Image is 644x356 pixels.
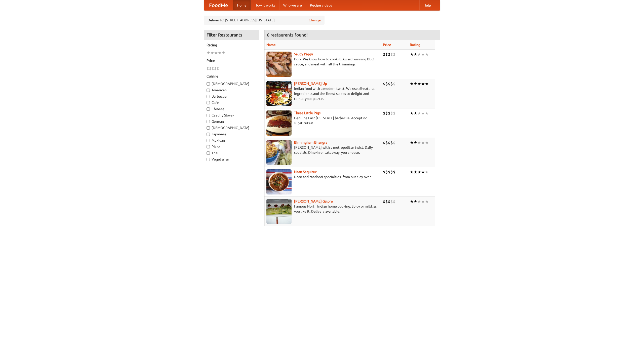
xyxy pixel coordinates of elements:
[294,170,316,174] b: Naan Sequitur
[207,106,256,111] label: Chinese
[388,110,390,116] li: $
[393,169,395,175] li: $
[390,199,393,204] li: $
[266,110,292,136] img: littlepigs.jpg
[266,199,292,224] img: currygalore.jpg
[207,145,210,148] input: Pizza
[207,89,210,92] input: American
[207,100,256,105] label: Cafe
[410,199,414,204] li: ★
[383,43,391,47] a: Price
[390,110,393,116] li: $
[222,50,225,56] li: ★
[207,66,209,71] li: $
[207,126,210,130] input: [DEMOGRAPHIC_DATA]
[417,169,421,175] li: ★
[207,107,210,111] input: Chinese
[383,52,385,57] li: $
[309,18,321,23] a: Change
[207,133,210,136] input: Japanese
[266,81,292,106] img: curryup.jpg
[417,199,421,204] li: ★
[207,139,210,142] input: Mexican
[294,82,327,86] a: [PERSON_NAME] Up
[414,140,417,145] li: ★
[410,43,420,47] a: Rating
[385,110,388,116] li: $
[421,140,425,145] li: ★
[207,157,256,162] label: Vegetarian
[425,199,429,204] li: ★
[251,0,279,10] a: How it works
[425,110,429,116] li: ★
[393,110,395,116] li: $
[207,95,210,98] input: Barbecue
[233,0,251,10] a: Home
[393,140,395,145] li: $
[425,140,429,145] li: ★
[207,58,256,63] h5: Price
[207,50,210,56] li: ★
[414,81,417,87] li: ★
[266,115,379,126] p: Genuine East [US_STATE] barbecue. Accept no substitutes!
[294,111,320,115] a: Three Little Pigs
[417,110,421,116] li: ★
[207,43,256,48] h5: Rating
[388,52,390,57] li: $
[207,82,210,86] input: [DEMOGRAPHIC_DATA]
[388,169,390,175] li: $
[266,204,379,214] p: Famous North Indian home cooking. Spicy or mild, as you like it. Delivery available.
[388,199,390,204] li: $
[207,158,210,161] input: Vegetarian
[294,52,313,56] a: Saucy Piggy
[383,81,385,87] li: $
[425,52,429,57] li: ★
[207,150,256,155] label: Thai
[266,43,276,47] a: Name
[207,151,210,155] input: Thai
[207,113,256,118] label: Czech / Slovak
[294,140,327,144] a: Birmingham Bhangra
[266,52,292,77] img: saucy.jpg
[417,81,421,87] li: ★
[390,140,393,145] li: $
[393,81,395,87] li: $
[425,169,429,175] li: ★
[217,66,219,71] li: $
[383,169,385,175] li: $
[207,114,210,117] input: Czech / Slovak
[421,52,425,57] li: ★
[385,199,388,204] li: $
[419,0,435,10] a: Help
[266,174,379,179] p: Naan and tandoori specialties, from our clay oven.
[204,30,259,40] h4: Filter Restaurants
[421,81,425,87] li: ★
[410,140,414,145] li: ★
[385,81,388,87] li: $
[207,138,256,143] label: Mexican
[385,169,388,175] li: $
[279,0,306,10] a: Who we are
[410,169,414,175] li: ★
[266,140,292,165] img: bhangra.jpg
[421,199,425,204] li: ★
[306,0,336,10] a: Recipe videos
[266,145,379,155] p: [PERSON_NAME] with a metropolitan twist. Daily specials. Dine-in or takeaway, you choose.
[414,52,417,57] li: ★
[204,0,233,10] a: FoodMe
[410,110,414,116] li: ★
[410,52,414,57] li: ★
[207,119,256,124] label: German
[207,101,210,104] input: Cafe
[383,110,385,116] li: $
[294,199,333,203] a: [PERSON_NAME] Galore
[383,140,385,145] li: $
[209,66,212,71] li: $
[390,169,393,175] li: $
[207,144,256,149] label: Pizza
[388,81,390,87] li: $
